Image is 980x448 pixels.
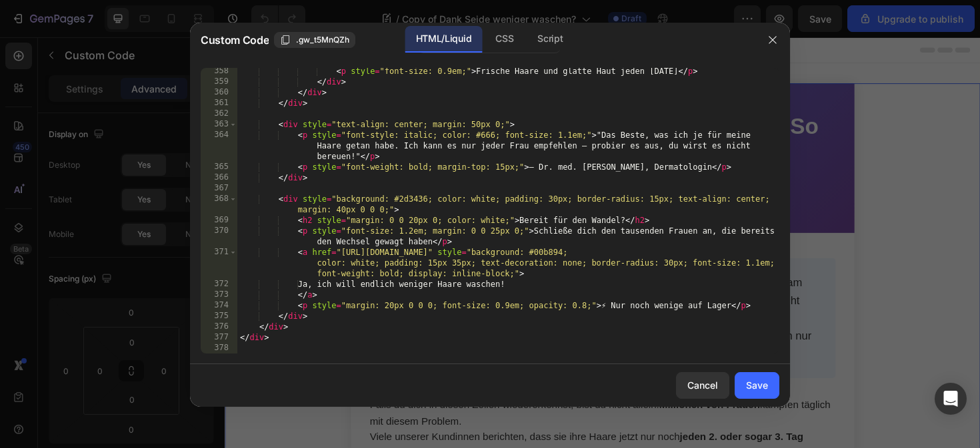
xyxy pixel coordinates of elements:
[17,29,73,42] div: Custom Code
[153,75,647,150] h1: Der Wahre Grund Warum Deine Haare So Schnell Fettig Werden
[201,66,237,77] div: 358
[201,87,237,98] div: 360
[201,194,237,215] div: 368
[201,247,237,279] div: 371
[201,172,237,183] div: 366
[201,322,237,332] div: 376
[274,32,355,48] button: .gw_t5MnQZh
[201,130,237,162] div: 364
[201,226,237,247] div: 370
[201,77,237,87] div: 359
[405,26,482,53] div: HTML/Liquid
[201,119,237,130] div: 363
[201,343,237,353] div: 378
[527,26,573,53] div: Script
[153,234,647,361] div: Du wäschst deine Haare abends, gehst zufrieden ins Bett – und am nächsten [DATE] sehen sie schon ...
[201,290,237,300] div: 373
[201,98,237,109] div: 361
[296,34,349,46] span: .gw_t5MnQZh
[735,372,779,399] button: Save
[687,378,718,392] div: Cancel
[676,372,729,399] button: Cancel
[153,381,647,415] p: Falls du dich in diesen Zeilen wiedererkennst, bist du nicht allein. kämpfen täglich mit diesem P...
[201,109,237,119] div: 362
[460,383,567,395] strong: Millionen von Frauen
[201,300,237,311] div: 374
[935,383,967,415] div: Open Intercom Messenger
[153,160,647,181] p: (Es ist nicht dein Shampoo – und die Lösung wird dich überraschen)
[201,332,237,343] div: 377
[201,279,237,290] div: 372
[201,162,237,172] div: 365
[153,417,613,446] strong: jeden 2. oder sogar 3. Tag waschen müssen
[201,183,237,194] div: 367
[201,311,237,322] div: 375
[173,253,261,266] strong: Kennst du das?
[746,378,768,392] div: Save
[201,215,237,226] div: 369
[201,32,269,48] span: Custom Code
[485,26,524,53] div: CSS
